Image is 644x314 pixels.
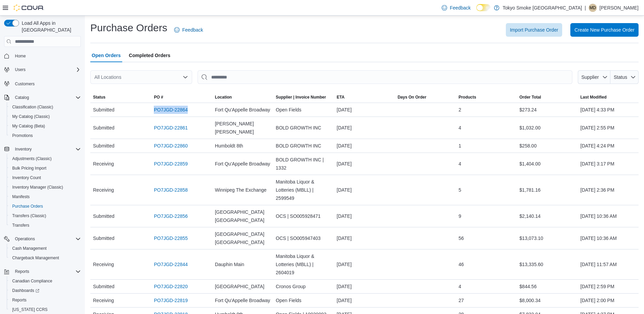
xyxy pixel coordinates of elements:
button: Products [456,92,517,103]
div: Open Fields [273,103,334,117]
span: Inventory Manager (Classic) [12,185,63,190]
span: Purchase Orders [12,204,43,209]
span: My Catalog (Classic) [12,114,50,119]
span: Inventory Count [10,174,81,182]
span: Home [12,52,81,60]
span: ETA [337,94,345,100]
a: Adjustments (Classic) [10,155,54,163]
button: Bulk Pricing Import [7,163,84,173]
div: [DATE] 10:36 AM [578,209,639,223]
span: Fort Qu'Appelle Broadway [215,160,270,168]
div: $1,032.00 [517,121,577,135]
span: Cash Management [12,246,47,251]
a: Dashboards [10,286,42,295]
span: Supplier | Invoice Number [276,94,326,100]
span: Reports [10,296,81,304]
div: [DATE] 4:33 PM [578,103,639,117]
a: PO7JGD-22858 [154,186,188,194]
button: Users [1,65,84,74]
span: Canadian Compliance [12,278,52,284]
span: Fort Qu'Appelle Broadway [215,296,270,304]
span: Users [12,66,81,74]
span: 9 [459,212,461,220]
span: PO # [154,94,163,100]
div: [DATE] [334,139,395,153]
button: Operations [12,235,38,243]
span: Location [215,94,232,100]
span: Chargeback Management [12,255,59,261]
span: 46 [459,260,464,268]
a: Canadian Compliance [10,277,55,285]
span: Open Orders [92,49,121,62]
span: Submitted [93,142,114,150]
div: [DATE] [334,103,395,117]
span: My Catalog (Classic) [10,112,81,121]
button: Create New Purchase Order [570,23,639,37]
div: $2,140.14 [517,209,577,223]
span: Products [459,94,476,100]
span: Humboldt 8th [215,142,243,150]
a: Inventory Manager (Classic) [10,183,66,191]
button: Reports [7,295,84,305]
div: [DATE] 11:57 AM [578,258,639,271]
div: [DATE] 3:17 PM [578,157,639,171]
span: Transfers [10,221,81,229]
span: Import Purchase Order [510,27,558,33]
h1: Purchase Orders [90,21,167,35]
span: 56 [459,234,464,242]
span: My Catalog (Beta) [10,122,81,130]
span: Catalog [15,95,29,100]
span: Fort Qu'Appelle Broadway [215,106,270,114]
span: Transfers [12,223,29,228]
button: Order Total [517,92,577,103]
span: Washington CCRS [10,306,81,314]
button: Users [12,66,28,74]
div: [DATE] [334,294,395,307]
span: Purchase Orders [10,202,81,210]
span: Catalog [12,93,81,102]
div: $1,404.00 [517,157,577,171]
span: Manifests [12,194,30,199]
button: Cash Management [7,244,84,253]
button: My Catalog (Classic) [7,112,84,121]
span: Inventory Manager (Classic) [10,183,81,191]
button: PO # [151,92,212,103]
span: Order Total [519,94,541,100]
span: Days On Order [398,94,426,100]
div: Cronos Group [273,280,334,293]
input: Dark Mode [476,4,491,11]
span: Canadian Compliance [10,277,81,285]
div: [DATE] [334,231,395,245]
p: | [585,4,586,12]
a: PO7JGD-22864 [154,106,188,114]
p: Tokyo Smoke [GEOGRAPHIC_DATA] [503,4,582,12]
span: My Catalog (Beta) [12,123,45,129]
span: Promotions [10,132,81,140]
button: My Catalog (Beta) [7,121,84,131]
div: $13,335.60 [517,258,577,271]
span: Receiving [93,160,114,168]
div: Manitoba Liquor & Lotteries (MBLL) | 2604019 [273,249,334,279]
span: Feedback [182,27,203,33]
div: $8,000.34 [517,294,577,307]
div: [DATE] [334,280,395,293]
input: This is a search bar. After typing your query, hit enter to filter the results lower in the page. [198,70,572,84]
button: Inventory [1,144,84,154]
span: Submitted [93,106,114,114]
span: Reports [12,297,26,303]
span: Classification (Classic) [10,103,81,111]
a: Customers [12,80,37,88]
div: BOLD GROWTH INC [273,121,334,135]
span: Cash Management [10,244,81,252]
span: Feedback [450,4,471,11]
a: Reports [10,296,29,304]
div: [DATE] 2:59 PM [578,280,639,293]
button: Home [1,51,84,61]
span: Dashboards [10,286,81,295]
span: Customers [15,81,35,87]
button: Adjustments (Classic) [7,154,84,163]
span: MD [590,4,596,12]
a: [US_STATE] CCRS [10,306,50,314]
a: Promotions [10,132,36,140]
p: [PERSON_NAME] [600,4,639,12]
